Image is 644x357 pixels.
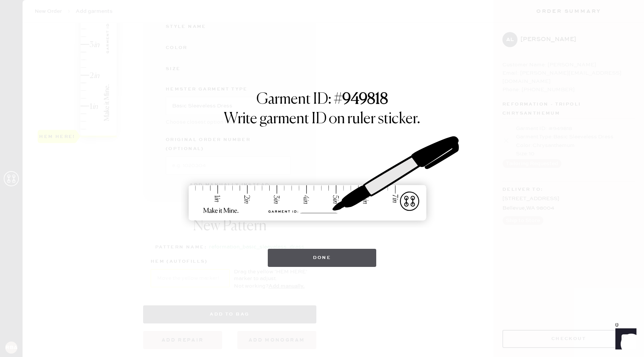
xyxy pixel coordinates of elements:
img: ruler-sticker-sharpie.svg [181,117,463,241]
h1: Garment ID: # [256,90,388,110]
button: Done [268,249,377,267]
h1: Write garment ID on ruler sticker. [224,110,420,128]
strong: 949818 [342,92,388,107]
iframe: Front Chat [608,323,641,355]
